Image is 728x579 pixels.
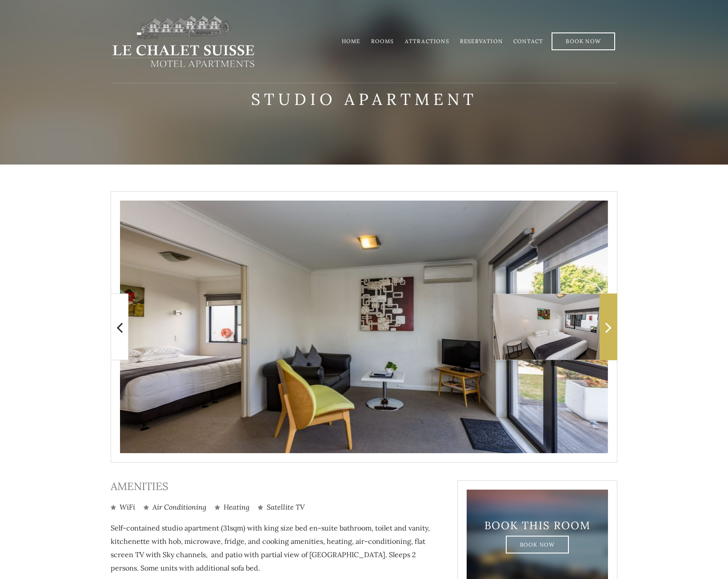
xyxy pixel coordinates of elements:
[460,38,503,44] a: Reservation
[482,519,592,532] h3: Book This Room
[111,521,444,575] p: Self-contained studio apartment (31sqm) with king size bed en-suite bathroom, toilet and vanity, ...
[342,38,360,44] a: Home
[215,502,249,512] li: Heating
[258,502,305,512] li: Satellite TV
[371,38,394,44] a: Rooms
[111,480,444,493] h3: Amenities
[552,32,615,50] a: Book Now
[111,15,256,68] img: lechaletsuisse
[506,535,569,553] a: Book Now
[513,38,543,44] a: Contact
[111,502,135,512] li: WiFi
[405,38,449,44] a: Attractions
[144,502,206,512] li: Air Conditioning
